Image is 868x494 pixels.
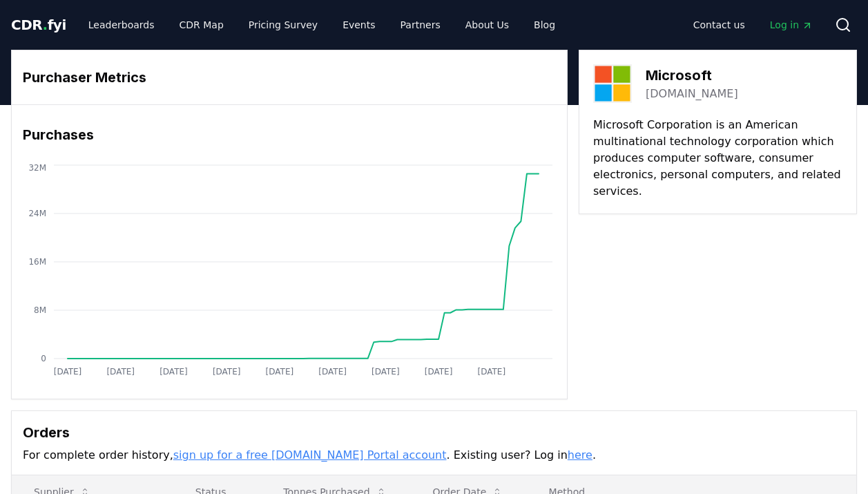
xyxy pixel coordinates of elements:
[23,124,556,145] h3: Purchases
[54,367,82,377] tspan: [DATE]
[34,305,46,315] tspan: 8M
[173,448,447,462] a: sign up for a free [DOMAIN_NAME] Portal account
[43,17,48,33] span: .
[41,354,46,363] tspan: 0
[425,367,453,377] tspan: [DATE]
[389,12,452,37] a: Partners
[682,12,756,37] a: Contact us
[568,448,592,462] a: here
[770,18,813,32] span: Log in
[682,12,824,37] nav: Main
[454,12,520,37] a: About Us
[23,67,556,88] h3: Purchaser Metrics
[213,367,241,377] tspan: [DATE]
[372,367,400,377] tspan: [DATE]
[28,163,46,173] tspan: 32M
[28,209,46,218] tspan: 24M
[11,15,66,35] a: CDR.fyi
[77,12,566,37] nav: Main
[160,367,188,377] tspan: [DATE]
[593,64,632,103] img: Microsoft-logo
[77,12,166,37] a: Leaderboards
[238,12,329,37] a: Pricing Survey
[11,17,66,33] span: CDR fyi
[523,12,566,37] a: Blog
[28,257,46,267] tspan: 16M
[168,12,235,37] a: CDR Map
[23,447,845,464] p: For complete order history, . Existing user? Log in .
[331,12,386,37] a: Events
[646,65,738,86] h3: Microsoft
[318,367,347,377] tspan: [DATE]
[593,117,842,200] p: Microsoft Corporation is an American multinational technology corporation which produces computer...
[106,367,135,377] tspan: [DATE]
[23,422,845,443] h3: Orders
[266,367,294,377] tspan: [DATE]
[478,367,506,377] tspan: [DATE]
[646,86,738,102] a: [DOMAIN_NAME]
[759,12,824,37] a: Log in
